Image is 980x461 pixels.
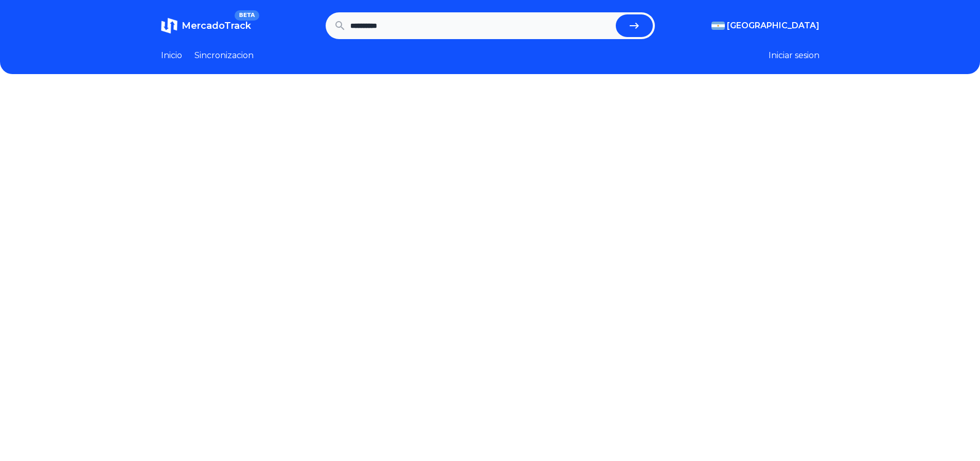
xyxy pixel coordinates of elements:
button: [GEOGRAPHIC_DATA] [711,20,819,32]
span: MercadoTrack [182,20,251,31]
span: [GEOGRAPHIC_DATA] [727,20,819,32]
button: Iniciar sesion [769,49,819,62]
img: Argentina [711,22,725,30]
span: BETA [235,10,259,21]
a: Sincronizacion [194,49,254,62]
a: Inicio [161,49,182,62]
img: MercadoTrack [161,17,177,34]
a: MercadoTrackBETA [161,17,251,34]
